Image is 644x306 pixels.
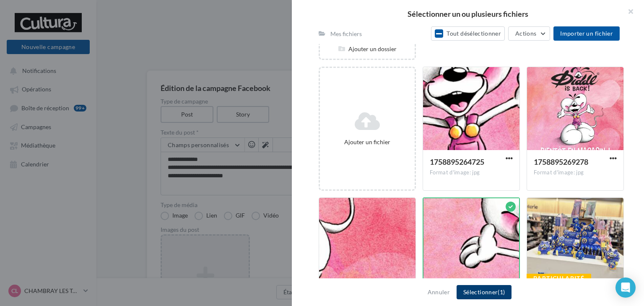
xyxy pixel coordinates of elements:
h2: Sélectionner un ou plusieurs fichiers [305,10,631,18]
div: Format d'image: jpg [534,169,617,176]
button: Actions [508,26,550,41]
span: 1758895269278 [534,157,588,166]
span: 1758895264725 [430,157,484,166]
button: Annuler [424,287,453,297]
div: Ajouter un fichier [323,138,411,146]
div: Open Intercom Messenger [615,277,636,298]
button: Tout désélectionner [431,26,505,41]
div: Ajouter un dossier [320,45,415,53]
div: Format d'image: jpg [430,169,513,176]
span: Importer un fichier [560,30,613,37]
button: Sélectionner(1) [457,285,512,299]
span: (1) [498,288,505,296]
div: Mes fichiers [330,30,362,38]
div: Particularité [527,274,591,283]
span: Actions [515,30,536,37]
button: Importer un fichier [553,26,620,41]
